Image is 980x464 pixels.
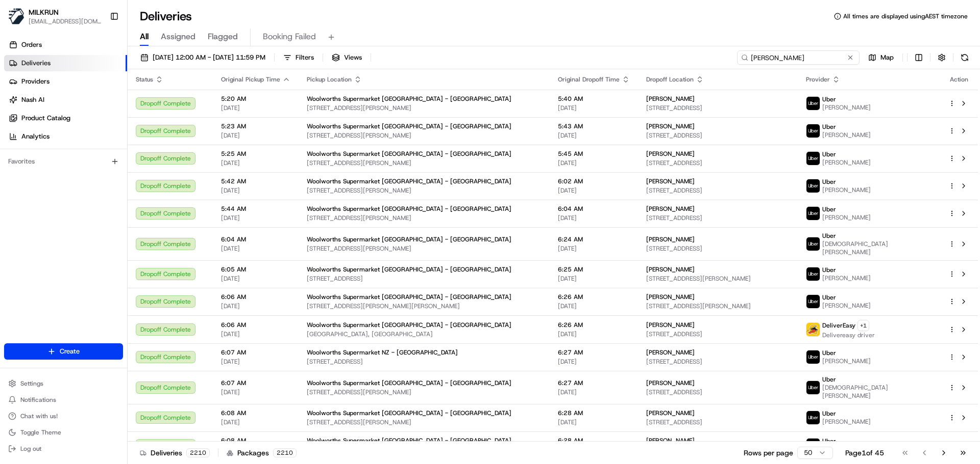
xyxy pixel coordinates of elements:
[744,448,793,458] p: Rows per page
[307,95,511,103] span: Woolworths Supermarket [GEOGRAPHIC_DATA] - [GEOGRAPHIC_DATA]
[558,358,630,366] span: [DATE]
[558,265,630,274] span: 6:25 AM
[307,159,542,167] span: [STREET_ADDRESS][PERSON_NAME]
[20,396,56,404] span: Notifications
[221,293,290,301] span: 6:06 AM
[822,274,871,282] span: [PERSON_NAME]
[558,131,630,140] span: [DATE]
[646,214,790,222] span: [STREET_ADDRESS]
[307,214,542,222] span: [STREET_ADDRESS][PERSON_NAME]
[558,205,630,213] span: 6:04 AM
[21,59,51,68] span: Deliveries
[307,122,511,130] span: Woolworths Supermarket [GEOGRAPHIC_DATA] - [GEOGRAPHIC_DATA]
[558,330,630,338] span: [DATE]
[558,275,630,283] span: [DATE]
[822,384,932,400] span: [DEMOGRAPHIC_DATA][PERSON_NAME]
[20,445,41,453] span: Log out
[843,12,968,20] span: All times are displayed using AEST timezone
[344,53,362,62] span: Views
[4,442,123,456] button: Log out
[4,393,123,407] button: Notifications
[153,53,265,62] span: [DATE] 12:00 AM - [DATE] 11:59 PM
[221,275,290,283] span: [DATE]
[646,436,695,445] span: [PERSON_NAME]
[806,439,820,452] img: uber-new-logo.jpeg
[221,159,290,167] span: [DATE]
[4,110,127,126] a: Product Catalog
[646,358,790,366] span: [STREET_ADDRESS]
[21,95,44,104] span: Nash AI
[221,122,290,130] span: 5:23 AM
[822,375,836,384] span: Uber
[558,348,630,357] span: 6:27 AM
[646,388,790,396] span: [STREET_ADDRESS]
[822,158,871,167] span: [PERSON_NAME]
[136,50,270,65] button: [DATE] 12:00 AM - [DATE] 11:59 PM
[221,95,290,103] span: 5:20 AM
[646,330,790,338] span: [STREET_ADDRESS]
[845,448,884,458] div: Page 1 of 45
[307,388,542,396] span: [STREET_ADDRESS][PERSON_NAME]
[221,235,290,243] span: 6:04 AM
[221,348,290,357] span: 6:07 AM
[296,53,314,62] span: Filters
[227,448,297,458] div: Packages
[4,37,127,53] a: Orders
[806,97,820,110] img: uber-new-logo.jpeg
[857,320,869,331] button: +1
[822,205,836,213] span: Uber
[20,428,61,436] span: Toggle Theme
[822,302,871,310] span: [PERSON_NAME]
[4,55,127,71] a: Deliveries
[558,122,630,130] span: 5:43 AM
[558,186,630,195] span: [DATE]
[29,7,59,17] span: MILKRUN
[806,381,820,394] img: uber-new-logo.jpeg
[822,186,871,194] span: [PERSON_NAME]
[822,410,836,418] span: Uber
[21,77,50,86] span: Providers
[307,379,511,387] span: Woolworths Supermarket [GEOGRAPHIC_DATA] - [GEOGRAPHIC_DATA]
[307,177,511,185] span: Woolworths Supermarket [GEOGRAPHIC_DATA] - [GEOGRAPHIC_DATA]
[4,4,106,29] button: MILKRUNMILKRUN[EMAIL_ADDRESS][DOMAIN_NAME]
[822,213,871,222] span: [PERSON_NAME]
[822,123,836,131] span: Uber
[208,31,238,43] span: Flagged
[822,293,836,302] span: Uber
[221,131,290,140] span: [DATE]
[822,321,855,330] span: DeliverEasy
[822,418,871,426] span: [PERSON_NAME]
[221,388,290,396] span: [DATE]
[307,302,542,310] span: [STREET_ADDRESS][PERSON_NAME][PERSON_NAME]
[221,150,290,158] span: 5:25 AM
[646,95,695,103] span: [PERSON_NAME]
[60,347,80,356] span: Create
[221,409,290,417] span: 6:08 AM
[822,103,871,112] span: [PERSON_NAME]
[140,8,192,24] h1: Deliveries
[646,150,695,158] span: [PERSON_NAME]
[21,114,70,123] span: Product Catalog
[20,379,43,388] span: Settings
[221,379,290,387] span: 6:07 AM
[558,293,630,301] span: 6:26 AM
[558,235,630,243] span: 6:24 AM
[822,131,871,139] span: [PERSON_NAME]
[558,150,630,158] span: 5:45 AM
[307,131,542,140] span: [STREET_ADDRESS][PERSON_NAME]
[136,75,153,84] span: Status
[29,17,102,25] button: [EMAIL_ADDRESS][DOMAIN_NAME]
[864,50,898,65] button: Map
[307,348,458,357] span: Woolworths Supermarket NZ - [GEOGRAPHIC_DATA]
[646,104,790,112] span: [STREET_ADDRESS]
[4,153,123,170] div: Favorites
[558,436,630,445] span: 6:28 AM
[558,104,630,112] span: [DATE]
[307,235,511,243] span: Woolworths Supermarket [GEOGRAPHIC_DATA] - [GEOGRAPHIC_DATA]
[558,95,630,103] span: 5:40 AM
[221,75,280,84] span: Original Pickup Time
[822,232,836,240] span: Uber
[558,302,630,310] span: [DATE]
[4,376,123,391] button: Settings
[822,240,932,256] span: [DEMOGRAPHIC_DATA][PERSON_NAME]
